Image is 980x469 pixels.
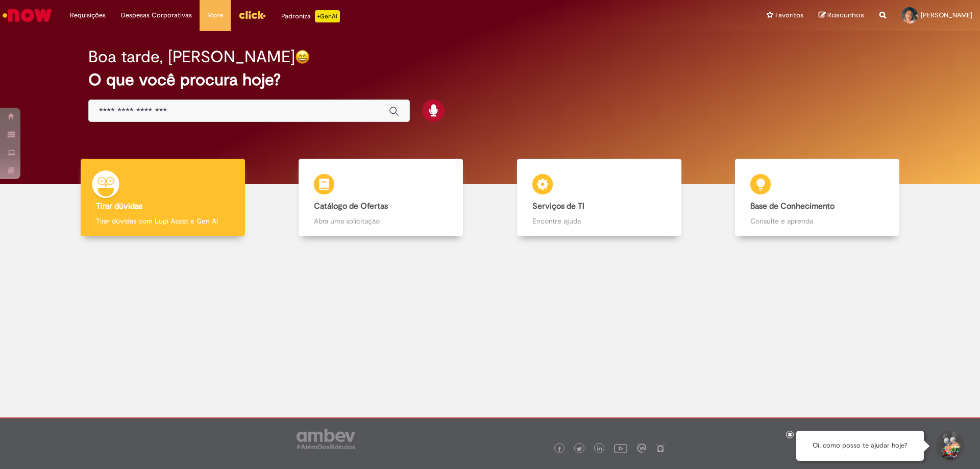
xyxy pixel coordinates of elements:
span: Favoritos [775,10,803,20]
a: Catálogo de Ofertas Abra uma solicitação [272,159,491,237]
a: Base de Conhecimento Consulte e aprenda [708,159,927,237]
a: Tirar dúvidas Tirar dúvidas com Lupi Assist e Gen Ai [54,159,272,237]
p: +GenAi [315,10,340,22]
a: Rascunhos [819,11,864,20]
span: Rascunhos [827,10,864,20]
p: Consulte e aprenda [750,216,884,226]
img: logo_footer_facebook.png [557,447,562,452]
b: Serviços de TI [532,201,584,211]
img: logo_footer_ambev_rotulo_gray.png [297,429,355,449]
img: click_logo_yellow_360x200.png [238,7,266,22]
b: Tirar dúvidas [96,201,142,211]
h2: Boa tarde, [PERSON_NAME] [88,48,295,66]
img: logo_footer_linkedin.png [597,446,602,452]
button: Iniciar Conversa de Suporte [934,431,965,461]
p: Tirar dúvidas com Lupi Assist e Gen Ai [96,216,230,226]
span: Despesas Corporativas [121,10,192,20]
span: More [207,10,223,20]
b: Catálogo de Ofertas [314,201,388,211]
div: Padroniza [281,10,340,22]
p: Abra uma solicitação [314,216,448,226]
img: logo_footer_naosei.png [656,443,665,453]
img: happy-face.png [295,50,310,64]
b: Base de Conhecimento [750,201,835,211]
img: logo_footer_youtube.png [614,441,627,455]
span: Requisições [70,10,106,20]
img: logo_footer_twitter.png [577,447,582,452]
img: logo_footer_workplace.png [637,443,646,453]
p: Encontre ajuda [532,216,666,226]
div: Oi, como posso te ajudar hoje? [796,431,924,461]
h2: O que você procura hoje? [88,71,892,89]
img: ServiceNow [1,5,54,26]
span: [PERSON_NAME] [921,11,972,19]
a: Serviços de TI Encontre ajuda [490,159,708,237]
